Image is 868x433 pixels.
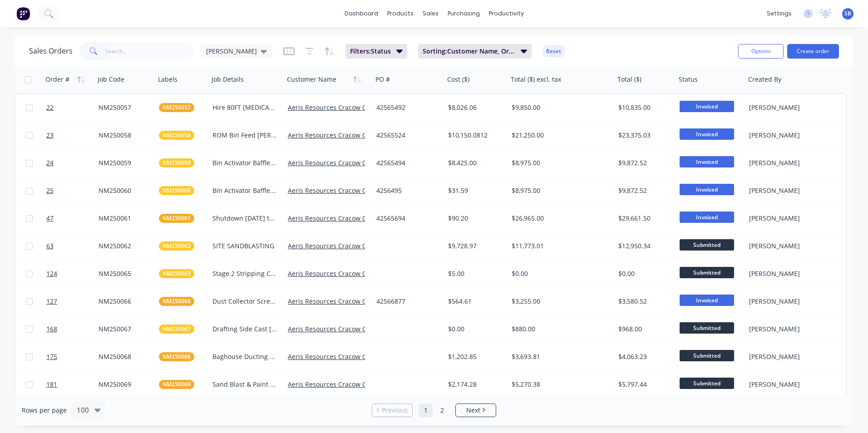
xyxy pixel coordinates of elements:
span: Filters: Status [350,47,391,56]
div: Bin Activator Baffle No.1 As Per Quote Q1689 [212,158,277,167]
div: productivity [484,7,528,20]
div: Created By [748,75,781,84]
div: Labels [158,75,178,84]
div: [PERSON_NAME] [749,325,805,334]
div: $90.20 [448,214,502,223]
div: $8,975.00 [512,186,606,195]
span: Invoiced [680,156,734,167]
div: $10,835.00 [618,103,670,112]
div: [PERSON_NAME] [749,214,805,223]
a: 124 [46,260,99,287]
span: 23 [46,131,54,140]
button: NM250058 [159,131,194,140]
span: Rows per page [22,406,67,415]
span: NM250068 [163,352,191,361]
div: Order # [45,75,69,84]
div: $4,063.23 [618,352,670,361]
span: Submitted [680,378,734,389]
div: NM250058 [99,131,149,140]
span: NM250061 [163,214,191,223]
div: 42565492 [376,103,438,112]
div: $26,965.00 [512,214,606,223]
span: NM250058 [163,131,191,140]
div: $29,661.50 [618,214,670,223]
span: SB [844,10,851,18]
span: 168 [46,325,57,334]
div: $21,250.00 [512,131,606,140]
div: 4256495 [376,186,438,195]
button: Sorting:Customer Name, Order # [418,44,532,59]
span: Sorting: Customer Name, Order # [423,47,515,56]
a: Aeris Resources Cracow Operations [288,297,396,305]
button: NM250069 [159,380,194,389]
div: NM250061 [99,214,149,223]
a: 25 [46,177,99,204]
span: Previous [382,406,408,415]
span: NM250062 [163,241,191,251]
span: 181 [46,380,57,389]
button: NM250066 [159,297,194,306]
div: $5.00 [448,269,502,278]
a: 175 [46,343,99,370]
div: NM250062 [99,241,149,251]
a: 181 [46,371,99,398]
div: sales [418,7,443,20]
div: $5,797.44 [618,380,670,389]
button: NM250059 [159,158,194,167]
div: 42565524 [376,131,438,140]
a: Page 2 [435,403,449,417]
div: $3,580.52 [618,297,670,306]
div: [PERSON_NAME] [749,186,805,195]
span: Submitted [680,350,734,361]
span: Submitted [680,322,734,334]
div: NM250057 [99,103,149,112]
button: NM250062 [159,241,194,251]
div: $0.00 [448,325,502,334]
a: 47 [46,205,99,232]
a: Aeris Resources Cracow Operations [288,325,396,333]
div: NM250066 [99,297,149,306]
a: Previous page [372,406,412,415]
div: [PERSON_NAME] [749,131,805,140]
div: $12,950.34 [618,241,670,251]
div: SITE SANDBLASTING [212,241,277,251]
a: 63 [46,232,99,260]
a: Aeris Resources Cracow Operations [288,131,396,139]
button: NM250061 [159,214,194,223]
span: NM250060 [163,186,191,195]
div: Dust Collector Screw As Per Quote AR25-38 [212,297,277,306]
div: [PERSON_NAME] [749,241,805,251]
ul: Pagination [368,403,500,417]
button: NM250067 [159,325,194,334]
span: Next [466,406,480,415]
div: $2,174.28 [448,380,502,389]
div: [PERSON_NAME] [749,352,805,361]
h1: Sales Orders [29,47,73,55]
a: Aeris Resources Cracow Operations [288,352,396,361]
div: $5,270.38 [512,380,606,389]
div: $8,975.00 [512,158,606,167]
div: [PERSON_NAME] [749,297,805,306]
a: Aeris Resources Cracow Operations [288,269,396,278]
div: $31.59 [448,186,502,195]
div: Total ($) [617,75,641,84]
div: ROM Bin Feed [PERSON_NAME] As Per Quote Q1688 [212,131,277,140]
a: Aeris Resources Cracow Operations [288,241,396,250]
a: 127 [46,288,99,315]
span: NM250069 [163,380,191,389]
span: 63 [46,241,54,251]
span: Invoiced [680,295,734,306]
div: 42566877 [376,297,438,306]
div: $1,202.85 [448,352,502,361]
div: Total ($) excl. tax [511,75,561,84]
div: $23,375.03 [618,131,670,140]
button: NM250065 [159,269,194,278]
div: Drafting Side Cast [PERSON_NAME] [212,325,277,334]
button: Options [738,44,784,59]
div: Status [679,75,698,84]
span: NM250059 [163,158,191,167]
div: $0.00 [618,269,670,278]
button: NM250057 [159,103,194,112]
div: $9,850.00 [512,103,606,112]
a: 22 [46,94,99,121]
